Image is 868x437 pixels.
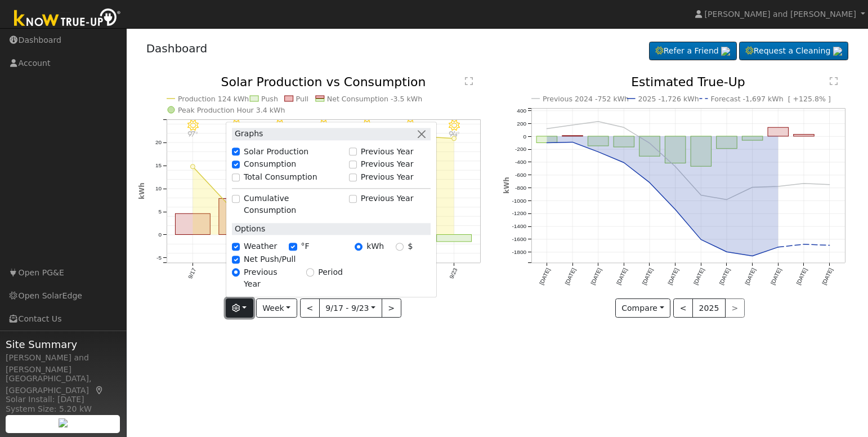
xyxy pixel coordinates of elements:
[158,209,162,215] text: 5
[355,243,363,251] input: kWh
[296,95,308,103] text: Pull
[512,198,526,204] text: -1000
[190,164,195,169] circle: onclick=""
[301,241,310,253] label: °F
[6,373,120,396] div: [GEOGRAPHIC_DATA], [GEOGRAPHIC_DATA]
[59,418,68,427] img: retrieve
[724,198,729,202] circle: onclick=""
[515,159,526,165] text: -400
[827,182,832,187] circle: onclick=""
[6,352,120,376] div: [PERSON_NAME] and [PERSON_NAME]
[744,267,757,286] text: [DATE]
[232,173,240,181] input: Total Consumption
[795,267,808,286] text: [DATE]
[261,95,278,103] text: Push
[665,136,686,163] rect: onclick=""
[244,266,294,290] label: Previous Year
[673,207,678,212] circle: onclick=""
[544,141,549,145] circle: onclick=""
[647,141,652,145] circle: onclick=""
[649,42,737,61] a: Refer a Friend
[802,242,806,247] circle: onclick=""
[182,131,202,137] p: 97°
[449,120,460,131] i: 9/23 - Clear
[742,136,763,140] rect: onclick=""
[382,298,401,318] button: >
[232,256,240,264] input: Net Push/Pull
[705,10,856,19] span: [PERSON_NAME] and [PERSON_NAME]
[95,386,105,395] a: Map
[622,160,627,165] circle: onclick=""
[647,181,652,185] circle: onclick=""
[721,47,730,56] img: retrieve
[596,150,601,154] circle: onclick=""
[639,136,660,156] rect: onclick=""
[590,267,603,286] text: [DATE]
[232,243,240,251] input: Weather
[361,146,414,158] label: Previous Year
[503,177,511,194] text: kWh
[349,173,357,181] input: Previous Year
[673,164,678,169] circle: onclick=""
[515,172,526,178] text: -600
[408,241,413,253] label: $
[833,47,842,56] img: retrieve
[232,148,240,155] input: Solar Production
[699,193,704,198] circle: onclick=""
[827,243,832,248] circle: onclick=""
[638,95,699,103] text: 2025 -1,726 kWh
[564,267,577,286] text: [DATE]
[289,243,297,251] input: °F
[178,95,249,103] text: Production 124 kWh
[544,127,549,131] circle: onclick=""
[512,211,526,217] text: -1200
[718,267,731,286] text: [DATE]
[750,254,755,258] circle: onclick=""
[692,267,705,286] text: [DATE]
[244,172,317,184] label: Total Consumption
[570,140,575,145] circle: onclick=""
[512,249,526,255] text: -1800
[6,337,120,352] span: Site Summary
[232,269,240,277] input: Previous Year
[221,75,426,89] text: Solar Production vs Consumption
[366,241,384,253] label: kWh
[699,238,704,242] circle: onclick=""
[361,172,414,184] label: Previous Year
[175,214,210,235] rect: onclick=""
[244,241,277,253] label: Weather
[300,298,320,318] button: <
[631,75,745,89] text: Estimated True-Up
[776,245,781,249] circle: onclick=""
[614,136,634,147] rect: onclick=""
[327,95,422,103] text: Net Consumption -3.5 kWh
[517,108,526,114] text: 400
[615,298,671,318] button: Compare
[512,224,526,230] text: -1400
[538,267,551,286] text: [DATE]
[187,120,198,131] i: 9/17 - Clear
[515,146,526,153] text: -200
[349,160,357,168] input: Previous Year
[768,127,789,136] rect: onclick=""
[156,255,162,261] text: -5
[562,136,583,136] rect: onclick=""
[448,267,458,280] text: 9/23
[543,95,629,103] text: Previous 2024 -752 kWh
[588,136,609,146] rect: onclick=""
[155,163,162,169] text: 15
[437,235,472,242] rect: onclick=""
[711,95,831,103] text: Forecast -1,697 kWh [ +125.8% ]
[444,131,464,137] p: 94°
[232,128,263,140] label: Graphs
[512,237,526,243] text: -1600
[232,160,240,168] input: Consumption
[319,298,382,318] button: 9/17 - 9/23
[830,77,838,86] text: 
[178,106,285,114] text: Peak Production Hour 3.4 kWh
[515,185,526,191] text: -800
[641,267,654,286] text: [DATE]
[8,6,127,32] img: Know True-Up
[673,298,693,318] button: <
[155,186,162,192] text: 10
